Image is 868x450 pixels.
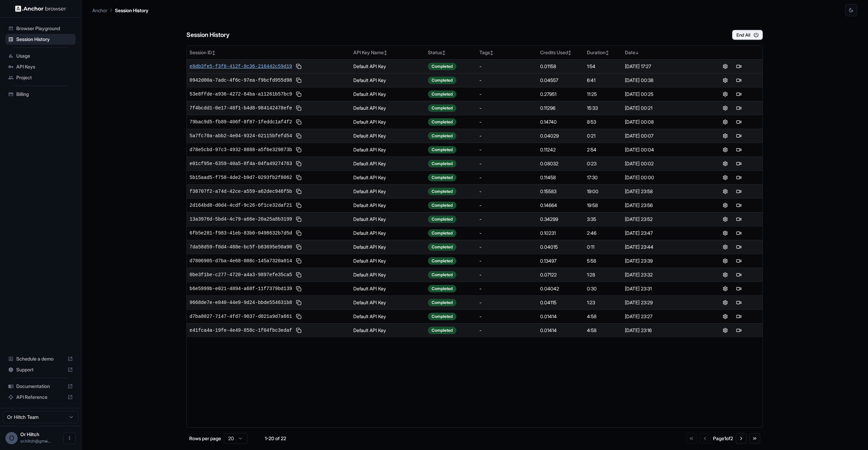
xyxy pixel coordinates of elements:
div: 0.34299 [540,216,581,223]
span: Usage [16,53,73,59]
button: End All [732,30,763,40]
span: 5a7fc70a-abb2-4e04-9324-62115bfefd54 [190,132,292,139]
td: Default API Key [351,170,426,184]
div: 6:41 [587,77,619,84]
div: [DATE] 23:29 [625,299,699,306]
span: e41fca4a-19fe-4e49-858c-1f04fbc3edaf [190,327,292,334]
div: 1:28 [587,271,619,278]
div: [DATE] 23:32 [625,271,699,278]
div: 1-20 of 22 [258,435,292,442]
span: d7ba8027-7147-4fd7-9037-d021a9d7a661 [190,313,292,320]
div: [DATE] 23:27 [625,313,699,320]
div: Completed [428,299,456,306]
div: - [479,146,535,153]
td: Default API Key [351,157,426,170]
div: API Key Name [353,49,423,56]
div: [DATE] 00:00 [625,174,699,181]
span: Session History [16,36,73,43]
div: Project [5,72,76,83]
div: Completed [428,202,456,209]
div: 0:30 [587,285,619,292]
div: 0.04029 [540,132,581,139]
td: Default API Key [351,226,426,240]
div: O [5,432,18,444]
div: 0.14740 [540,119,581,125]
div: - [479,188,535,195]
td: Default API Key [351,309,426,323]
td: Default API Key [351,268,426,282]
div: [DATE] 23:56 [625,202,699,209]
div: 0:11 [587,244,619,250]
div: 0.01414 [540,313,581,320]
img: Anchor Logo [15,5,66,12]
div: - [479,202,535,209]
div: [DATE] 23:39 [625,258,699,264]
div: 11:25 [587,91,619,98]
span: 53e8ffde-a936-4272-84ba-a11261b57bc9 [190,91,292,98]
span: ↕ [568,50,571,55]
div: 1:54 [587,63,619,70]
div: Completed [428,313,456,320]
div: Status [428,49,474,56]
span: Browser Playground [16,25,73,32]
button: Open menu [63,432,76,444]
div: Completed [428,229,456,237]
span: API Reference [16,394,65,401]
div: - [479,132,535,139]
div: Date [625,49,699,56]
span: Documentation [16,383,65,390]
div: Credits Used [540,49,581,56]
div: - [479,119,535,125]
div: 0.04042 [540,285,581,292]
div: Duration [587,49,619,56]
span: or.hiltch@gmail.com [20,438,51,444]
div: Session History [5,34,76,45]
span: 9668de7e-e040-44e9-9d24-bbde554631b8 [190,299,292,306]
span: Support [16,366,65,373]
td: Default API Key [351,295,426,309]
div: - [479,285,535,292]
div: 0:23 [587,160,619,167]
div: Schedule a demo [5,353,76,364]
div: Completed [428,216,456,223]
td: Default API Key [351,143,426,157]
span: ↓ [635,50,639,55]
div: - [479,63,535,70]
span: ↕ [490,50,493,55]
span: 79bac9d5-fb89-406f-8f87-1feddc1af4f2 [190,119,292,125]
div: [DATE] 00:08 [625,119,699,125]
span: 0be3f1be-c277-4720-a4a3-9897efe35ca5 [190,271,292,278]
div: [DATE] 23:47 [625,230,699,237]
div: Completed [428,271,456,279]
div: 0.10231 [540,230,581,237]
div: Completed [428,174,456,181]
div: 15:33 [587,105,619,111]
td: Default API Key [351,73,426,87]
span: ↕ [606,50,609,55]
div: Billing [5,89,76,100]
td: Default API Key [351,87,426,101]
div: [DATE] 00:07 [625,132,699,139]
div: [DATE] 23:31 [625,285,699,292]
div: 0:21 [587,132,619,139]
div: Completed [428,104,456,112]
div: [DATE] 00:04 [625,146,699,153]
div: [DATE] 00:02 [625,160,699,167]
div: 19:58 [587,202,619,209]
td: Default API Key [351,115,426,129]
div: [DATE] 23:52 [625,216,699,223]
div: 0.01158 [540,63,581,70]
td: Default API Key [351,212,426,226]
div: 17:30 [587,174,619,181]
div: 0.11242 [540,146,581,153]
div: 0.04115 [540,299,581,306]
span: ↕ [384,50,387,55]
span: API Keys [16,63,73,70]
td: Default API Key [351,323,426,337]
span: ↕ [442,50,446,55]
div: 2:54 [587,146,619,153]
div: API Keys [5,61,76,72]
div: - [479,271,535,278]
div: 4:58 [587,313,619,320]
span: f38707f2-a74d-42ce-a559-a62dec946f5b [190,188,292,195]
